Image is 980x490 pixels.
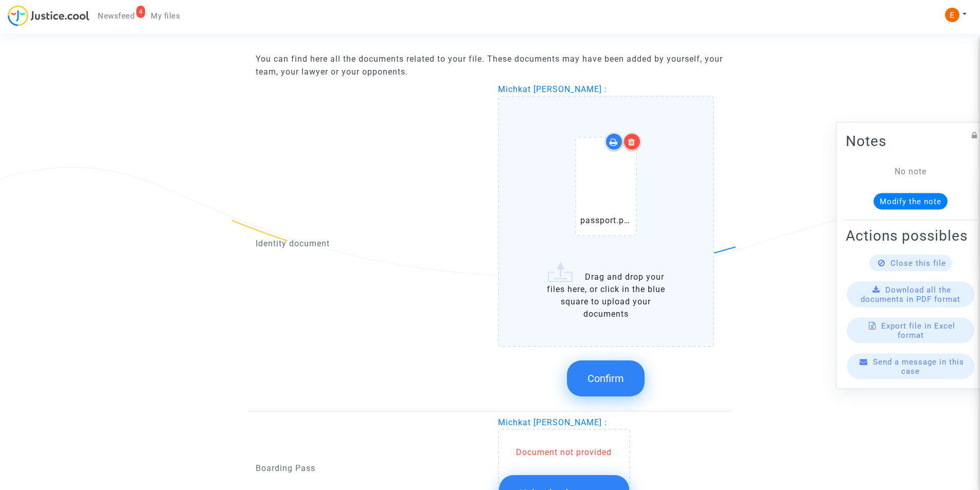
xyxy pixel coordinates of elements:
span: Send a message in this case [873,357,964,375]
button: Confirm [567,360,645,396]
span: Download all the documents in PDF format [861,285,960,303]
a: My files [142,8,188,24]
span: Confirm [587,372,624,385]
div: 4 [136,6,146,18]
span: Export file in Excel format [881,321,955,339]
p: Identity document [256,237,483,250]
span: Michkat [PERSON_NAME] : [498,418,607,427]
span: Close this file [890,258,946,267]
span: My files [151,11,180,21]
div: Document not provided [499,446,629,459]
img: ACg8ocIeiFvHKe4dA5oeRFd_CiCnuxWUEc1A2wYhRJE3TTWt=s96-c [945,8,959,22]
span: Newsfeed [98,11,134,21]
span: Michkat [PERSON_NAME] : [498,84,607,94]
p: Boarding Pass [256,462,483,475]
button: Modify the note [874,193,948,209]
h2: Actions possibles [846,226,975,244]
h2: Notes [846,132,975,150]
div: No note [861,165,960,177]
img: jc-logo.svg [8,5,90,26]
span: You can find here all the documents related to your file. These documents may have been added by ... [256,54,723,77]
a: 4Newsfeed [90,8,142,24]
